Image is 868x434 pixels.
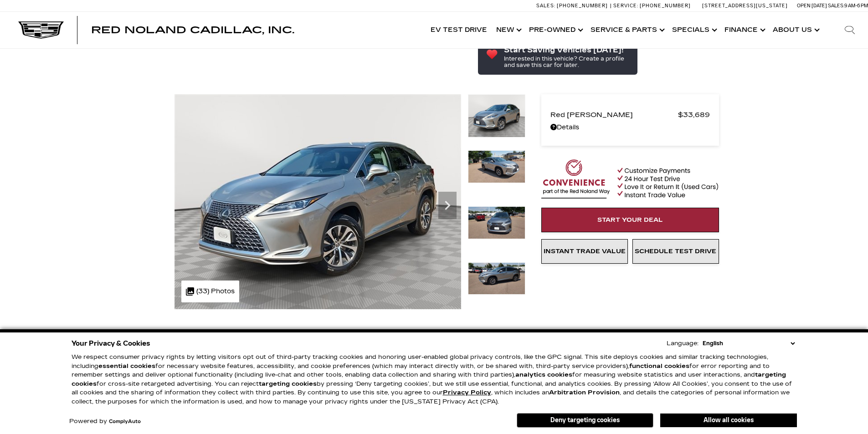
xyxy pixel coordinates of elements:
strong: Arbitration Provision [549,389,620,396]
p: We respect consumer privacy rights by letting visitors opt out of third-party tracking cookies an... [72,353,797,406]
strong: targeting cookies [72,371,786,388]
span: Red [PERSON_NAME] [550,108,678,121]
span: Sales: [536,3,555,9]
button: Allow all cookies [660,414,797,427]
a: ComplyAuto [109,419,141,424]
img: Used 2020 Silver Lexus RX 350 image 2 [468,150,525,183]
span: $33,689 [678,108,710,121]
span: Your Privacy & Cookies [72,337,150,350]
img: Used 2020 Silver Lexus RX 350 image 1 [175,94,461,309]
div: (33) Photos [181,281,239,302]
a: Start Your Deal [541,208,719,232]
select: Language Select [700,339,797,348]
span: Instant Trade Value [544,248,626,255]
a: Red Noland Cadillac, Inc. [91,26,294,35]
a: Schedule Test Drive [632,239,719,264]
a: Red [PERSON_NAME] $33,689 [550,108,710,121]
div: Next [438,192,457,219]
span: Open [DATE] [797,3,827,9]
span: Schedule Test Drive [635,248,716,255]
a: Instant Trade Value [541,239,628,264]
a: New [492,12,524,48]
img: Used 2020 Silver Lexus RX 350 image 1 [468,94,525,138]
img: Used 2020 Silver Lexus RX 350 image 3 [468,206,525,239]
img: Cadillac Dark Logo with Cadillac White Text [18,21,64,39]
a: [STREET_ADDRESS][US_STATE] [702,3,788,9]
a: Finance [720,12,768,48]
span: Start Your Deal [597,216,663,224]
img: Used 2020 Silver Lexus RX 350 image 4 [468,262,525,295]
a: Service & Parts [586,12,668,48]
span: Red Noland Cadillac, Inc. [91,25,294,36]
button: Deny targeting cookies [517,413,653,428]
a: Specials [668,12,720,48]
strong: essential cookies [98,363,155,370]
a: Pre-Owned [524,12,586,48]
span: 9 AM-6 PM [844,3,868,9]
strong: targeting cookies [259,380,317,388]
a: Sales: [PHONE_NUMBER] [536,3,610,8]
span: [PHONE_NUMBER] [640,3,691,9]
a: Privacy Policy [443,389,491,396]
span: Service: [613,3,638,9]
div: Powered by [69,419,141,424]
span: Sales: [828,3,844,9]
a: About Us [768,12,822,48]
strong: functional cookies [629,363,689,370]
a: EV Test Drive [426,12,492,48]
strong: analytics cookies [515,371,572,378]
div: Language: [667,341,699,347]
a: Service: [PHONE_NUMBER] [610,3,693,8]
span: [PHONE_NUMBER] [557,3,608,9]
a: Details [550,121,710,134]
